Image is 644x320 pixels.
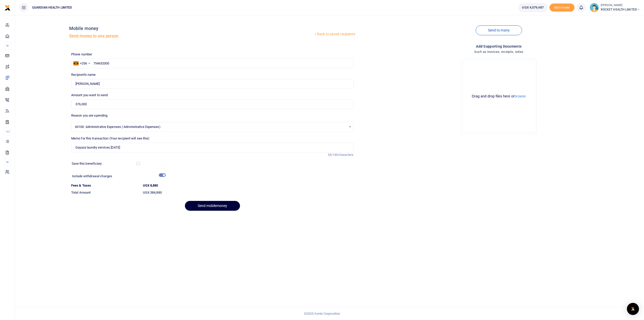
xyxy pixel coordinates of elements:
label: Memo for this transaction (Your recipient will see this) [71,136,150,141]
div: Uganda: +256 [71,59,92,68]
span: 33/140 [328,153,338,157]
span: GUARDIAN HEALTH LIMITED [30,5,74,10]
h4: Mobile money [69,26,313,31]
div: +256 [80,61,87,66]
h6: UGX 384,880 [143,191,354,195]
span: UGX 4,579,487 [522,5,543,10]
li: Wallet ballance [516,3,549,12]
input: Loading name... [71,79,354,89]
span: ROCKET HEALTH LIMITED [601,7,640,12]
label: Reason you are spending [71,113,107,118]
input: UGX [71,99,354,109]
li: Ac [4,127,11,136]
span: 60100: Administrative Expenses ( Administrative Expenses) [75,124,346,129]
button: Send mobilemoney [185,201,240,211]
div: Drag and drop files here or [463,94,534,99]
a: Send to many [476,25,522,35]
h4: Add supporting Documents [358,44,640,49]
h5: Send money to one person [69,34,313,39]
div: File Uploader [461,59,537,134]
h6: Include withdrawal charges [72,174,163,178]
a: profile-user [PERSON_NAME] ROCKET HEALTH LIMITED [590,3,640,12]
h6: Total Amount [71,191,139,195]
input: Enter extra information [71,143,354,152]
li: M [4,158,11,166]
label: UGX 8,880 [143,183,158,188]
div: Open Intercom Messenger [627,303,639,315]
li: M [4,42,11,50]
label: Recipient's name [71,72,96,77]
dt: Fees & Taxes [69,183,141,188]
a: UGX 4,579,487 [518,3,547,12]
span: characters [338,153,354,157]
a: Back to saved recipients [313,30,356,39]
img: profile-user [590,3,599,12]
a: logo-small logo-large logo-large [5,6,11,9]
label: Save this beneficiary [72,161,102,166]
label: Phone number [71,52,92,57]
small: [PERSON_NAME] [601,3,640,8]
img: logo-small [5,5,11,11]
span: Add money [549,4,575,12]
button: browse [514,94,526,98]
input: Enter phone number [71,59,354,68]
a: Add money [549,5,575,9]
h4: Such as invoices, receipts, notes [358,49,640,55]
li: Toup your wallet [549,4,575,12]
label: Amount you want to send [71,93,108,98]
